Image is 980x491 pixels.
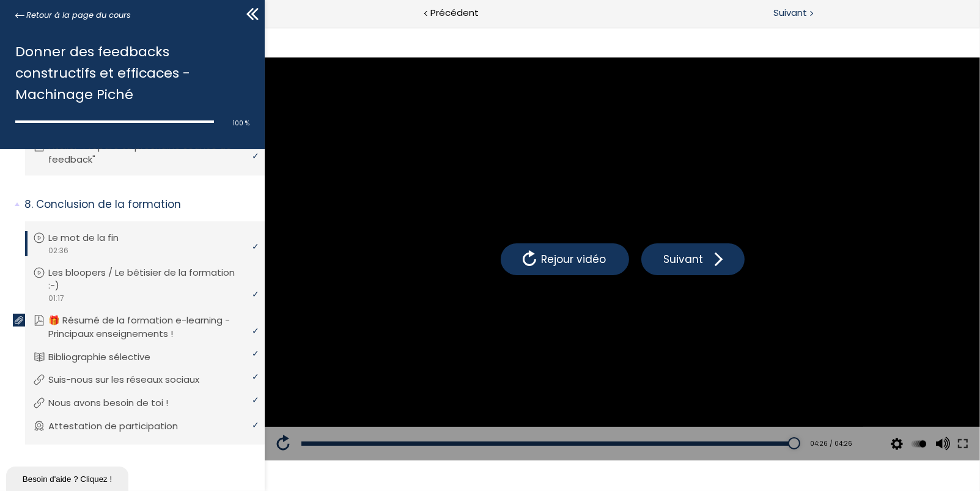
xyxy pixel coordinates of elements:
span: Retour à la page du cours [26,9,131,22]
span: Suivant [773,6,807,21]
p: Suis-nous sur les réseaux sociaux [48,373,218,386]
span: Précédent [430,6,479,21]
span: 01:17 [48,293,64,304]
h1: Donner des feedbacks constructifs et efficaces - Machinage Piché [15,41,243,106]
p: Atelier "Prépare ta prochaine séance de feedback" [48,139,254,166]
p: Bibliographie sélective [48,350,169,364]
span: Suivant [396,224,442,240]
iframe: chat widget [6,464,131,491]
p: 🎁 Résumé de la formation e-learning - Principaux enseignements ! [48,314,254,341]
button: Video quality [623,400,641,434]
button: Play back rate [645,400,663,434]
span: Rejour vidéo [274,224,345,240]
p: Le mot de la fin [48,231,137,245]
div: 04:26 / 04:26 [540,412,588,422]
button: Suivant [377,216,480,248]
button: Volume [667,400,685,434]
p: Attestation de participation [48,419,196,433]
span: 02:36 [48,245,68,256]
div: Modifier la vitesse de lecture [643,400,665,434]
span: 8. [24,197,33,212]
p: Conclusion de la formation [24,197,256,212]
a: Retour à la page du cours [15,9,131,22]
p: Les bloopers / Le bêtisier de la formation :-) [48,266,254,293]
span: 100 % [233,119,249,128]
button: Rejour vidéo [236,216,364,248]
p: Nous avons besoin de toi ! [48,396,186,410]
